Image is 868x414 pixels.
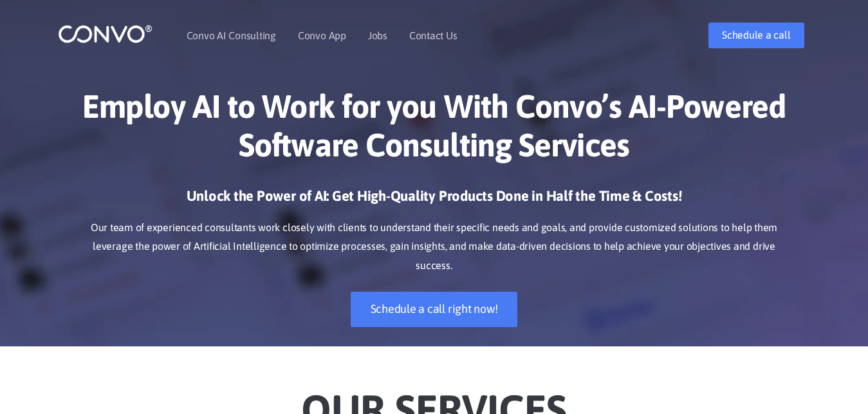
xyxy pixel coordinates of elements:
[187,30,276,41] a: Convo AI Consulting
[77,187,791,215] h3: Unlock the Power of AI: Get High-Quality Products Done in Half the Time & Costs!
[298,30,346,41] a: Convo App
[708,23,804,48] a: Schedule a call
[409,30,457,41] a: Contact Us
[58,24,152,44] img: logo_1.png
[351,292,518,327] a: Schedule a call right now!
[77,218,791,276] p: Our team of experienced consultants work closely with clients to understand their specific needs ...
[368,30,387,41] a: Jobs
[77,87,791,174] h1: Employ AI to Work for you With Convo’s AI-Powered Software Consulting Services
